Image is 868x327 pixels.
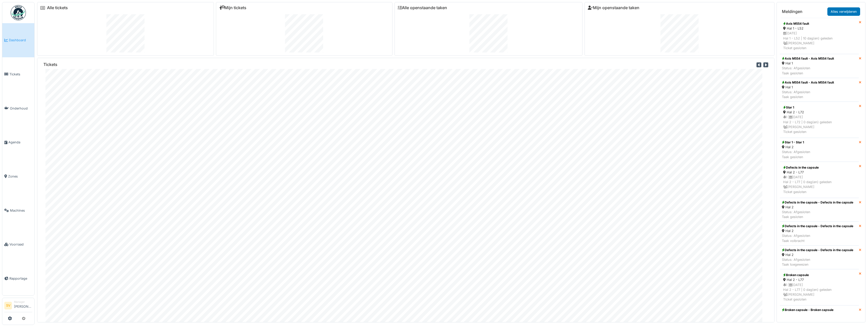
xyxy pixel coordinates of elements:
a: Axis M554 fault Hal 1 - L52 [DATE]Hal 1 - L52 | 10 dag(en) geleden [PERSON_NAME]Ticket gesloten [780,18,859,54]
a: Mijn tickets [219,5,246,10]
a: Star 1 - Star 1 Hal 2 Status: AfgeslotenTaak gesloten [780,138,859,162]
div: Star 1 [783,105,856,110]
li: [PERSON_NAME] [14,300,32,311]
a: Machines [2,193,34,227]
h6: Meldingen [782,9,802,14]
img: Badge_color-CXgf-gQk.svg [11,5,26,20]
div: Axis M554 fault - Axis M554 fault [782,56,834,61]
span: Voorraad [9,242,32,247]
div: Hal 2 [782,145,810,149]
a: SV Manager[PERSON_NAME] [4,300,32,312]
a: Onderhoud [2,91,34,125]
div: Defects in the capsule [783,165,856,170]
div: Defects in the capsule - Defects in the capsule [782,224,853,228]
div: Defects in the capsule - Defects in the capsule [782,200,853,205]
div: Hal 1 [782,61,834,66]
div: Defects in the capsule - Defects in the capsule [782,248,853,252]
div: Hal 2 - L72 [783,110,856,115]
div: Manager [14,300,32,304]
a: Star 1 Hal 2 - L72 1 |[DATE]Hal 2 - L72 | 0 dag(en) geleden [PERSON_NAME]Ticket gesloten [780,102,859,138]
span: Onderhoud [10,106,32,111]
span: Rapportage [9,276,32,281]
div: Status: Afgesloten Taak gesloten [782,90,834,99]
li: SV [4,302,12,309]
div: Hal 2 - L77 [783,277,856,282]
h6: Tickets [43,62,57,67]
a: Tickets [2,57,34,91]
span: Zones [8,174,32,179]
span: Tickets [9,72,32,77]
div: Status: Afgesloten Taak toegewezen [782,257,853,267]
a: Zones [2,159,34,194]
div: Axis M554 fault - Axis M554 fault [782,80,834,85]
div: Star 1 - Star 1 [782,140,810,145]
div: Broken capsule [783,273,856,277]
a: Mijn openstaande taken [588,5,639,10]
div: [DATE] Hal 1 - L52 | 10 dag(en) geleden [PERSON_NAME] Ticket gesloten [783,31,856,50]
div: Hal 2 - L77 [783,170,856,175]
div: Hal 1 - L52 [783,26,856,31]
div: Hal 2 [782,228,853,233]
div: Hal 2 [782,252,853,257]
span: Dashboard [9,38,32,43]
a: Alle tickets [47,5,68,10]
a: Defects in the capsule Hal 2 - L77 1 |[DATE]Hal 2 - L77 | 0 dag(en) geleden [PERSON_NAME]Ticket g... [780,162,859,198]
a: Dashboard [2,23,34,57]
a: Defects in the capsule - Defects in the capsule Hal 2 Status: AfgeslotenTaak volbracht [780,222,859,246]
a: Axis M554 fault - Axis M554 fault Hal 1 Status: AfgeslotenTaak gesloten [780,78,859,102]
div: Status: Afgesloten Taak gesloten [782,66,834,75]
a: Defects in the capsule - Defects in the capsule Hal 2 Status: AfgeslotenTaak toegewezen [780,246,859,269]
a: Rapportage [2,262,34,296]
a: Agenda [2,125,34,159]
div: 1 | [DATE] Hal 2 - L77 | 0 dag(en) geleden [PERSON_NAME] Ticket gesloten [783,175,856,194]
div: Status: Afgesloten Taak volbracht [782,233,853,243]
div: 1 | [DATE] Hal 2 - L77 | 0 dag(en) geleden [PERSON_NAME] Ticket gesloten [783,282,856,302]
a: Broken capsule Hal 2 - L77 1 |[DATE]Hal 2 - L77 | 0 dag(en) geleden [PERSON_NAME]Ticket gesloten [780,269,859,305]
div: Broken capsule - Broken capsule [782,308,833,312]
a: Voorraad [2,227,34,262]
div: Status: Afgesloten Taak gesloten [782,149,810,159]
div: Hal 1 [782,85,834,90]
a: Defects in the capsule - Defects in the capsule Hal 2 Status: AfgeslotenTaak gesloten [780,198,859,222]
a: Axis M554 fault - Axis M554 fault Hal 1 Status: AfgeslotenTaak gesloten [780,54,859,78]
div: Hal 2 [782,205,853,210]
div: Axis M554 fault [783,21,856,26]
span: Agenda [8,140,32,145]
a: Alles verwijderen [827,7,860,16]
div: 1 | [DATE] Hal 2 - L72 | 0 dag(en) geleden [PERSON_NAME] Ticket gesloten [783,115,856,134]
div: Status: Afgesloten Taak gesloten [782,210,853,219]
a: Alle openstaande taken [398,5,447,10]
span: Machines [10,208,32,213]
